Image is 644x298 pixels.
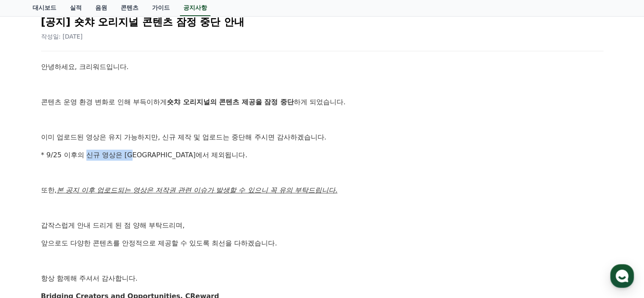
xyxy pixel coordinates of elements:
[27,240,32,247] span: 홈
[77,241,88,248] span: 대화
[41,185,603,196] p: 또한,
[41,61,603,72] p: 안녕하세요, 크리워드입니다.
[167,98,294,106] strong: 숏챠 오리지널의 콘텐츠 제공을 잠정 중단
[41,33,83,40] span: 작성일: [DATE]
[41,15,603,29] h2: [공지] 숏챠 오리지널 콘텐츠 잠정 중단 안내
[41,220,603,231] p: 갑작스럽게 안내 드리게 된 점 양해 부탁드리며,
[57,186,337,194] u: 본 공지 이후 업로드되는 영상은 저작권 관련 이슈가 발생할 수 있으니 꼭 유의 부탁드립니다.
[56,228,109,249] a: 대화
[41,150,603,161] p: * 9/25 이후의 신규 영상은 [GEOGRAPHIC_DATA]에서 제외됩니다.
[131,240,141,247] span: 설정
[109,228,163,249] a: 설정
[41,97,603,108] p: 콘텐츠 운영 환경 변화로 인해 부득이하게 하게 되었습니다.
[41,273,603,284] p: 항상 함께해 주셔서 감사합니다.
[41,238,603,249] p: 앞으로도 다양한 콘텐츠를 안정적으로 제공할 수 있도록 최선을 다하겠습니다.
[41,132,603,143] p: 이미 업로드된 영상은 유지 가능하지만, 신규 제작 및 업로드는 중단해 주시면 감사하겠습니다.
[3,228,56,249] a: 홈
